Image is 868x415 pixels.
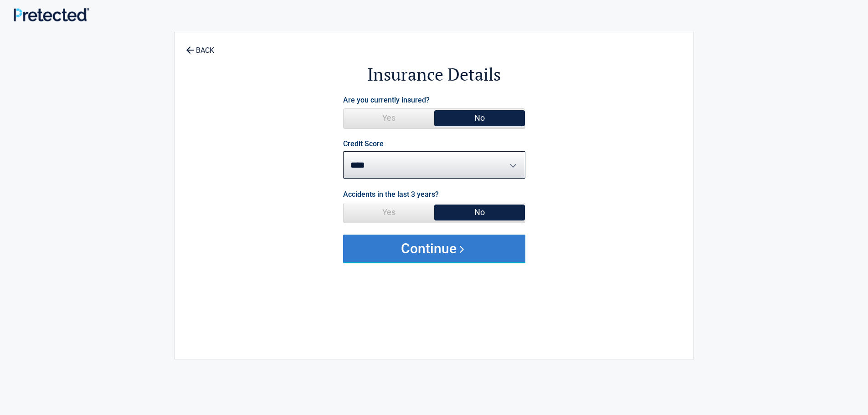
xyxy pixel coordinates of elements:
[434,203,525,221] span: No
[434,109,525,127] span: No
[343,94,430,106] label: Are you currently insured?
[343,140,384,148] label: Credit Score
[344,203,434,221] span: Yes
[343,235,525,262] button: Continue
[343,188,439,200] label: Accidents in the last 3 years?
[225,63,643,86] h2: Insurance Details
[184,38,216,54] a: BACK
[14,8,89,21] img: Main Logo
[344,109,434,127] span: Yes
